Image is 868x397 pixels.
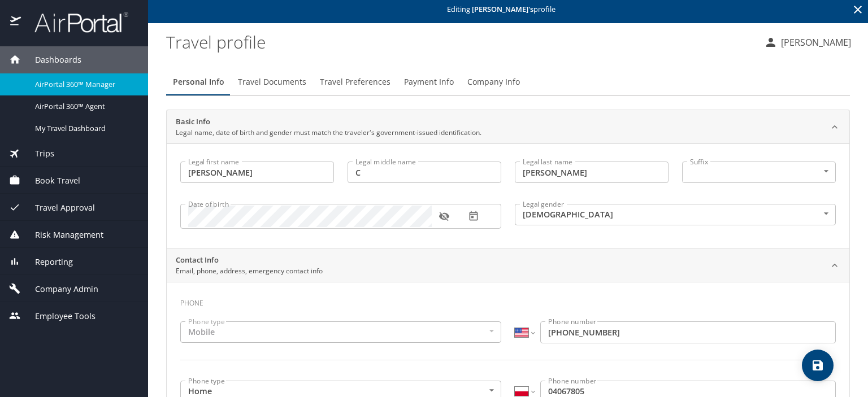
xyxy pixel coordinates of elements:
div: Contact InfoEmail, phone, address, emergency contact info [167,248,849,282]
button: [PERSON_NAME] [759,32,856,53]
span: Travel Approval [21,202,95,214]
div: ​ [682,162,836,183]
span: Trips [21,147,54,160]
span: Reporting [21,256,73,268]
p: [PERSON_NAME] [778,36,851,49]
div: Mobile [180,321,501,343]
span: AirPortal 360™ Agent [35,101,134,112]
div: Basic InfoLegal name, date of birth and gender must match the traveler's government-issued identi... [167,110,849,144]
p: Editing profile [151,6,865,13]
p: Email, phone, address, emergency contact info [176,266,323,276]
span: Risk Management [21,229,103,241]
span: Employee Tools [21,310,96,322]
h2: Contact Info [176,255,323,266]
span: Company Admin [21,283,98,295]
button: save [802,350,834,381]
strong: [PERSON_NAME] 's [472,4,533,14]
span: Company Info [467,75,520,89]
div: Basic InfoLegal name, date of birth and gender must match the traveler's government-issued identi... [167,143,849,248]
h1: Travel profile [166,24,755,59]
span: Book Travel [21,174,80,187]
h2: Basic Info [176,116,481,128]
span: My Travel Dashboard [35,123,134,134]
img: icon-airportal.png [10,11,22,33]
p: Legal name, date of birth and gender must match the traveler's government-issued identification. [176,128,481,138]
span: Payment Info [404,75,454,89]
span: Travel Preferences [320,75,390,89]
div: Profile [166,68,850,95]
span: Dashboards [21,54,81,66]
div: [DEMOGRAPHIC_DATA] [515,204,836,225]
span: Personal Info [173,75,224,89]
img: airportal-logo.png [22,11,128,33]
h3: Phone [180,291,836,310]
span: Travel Documents [238,75,306,89]
span: AirPortal 360™ Manager [35,79,134,90]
